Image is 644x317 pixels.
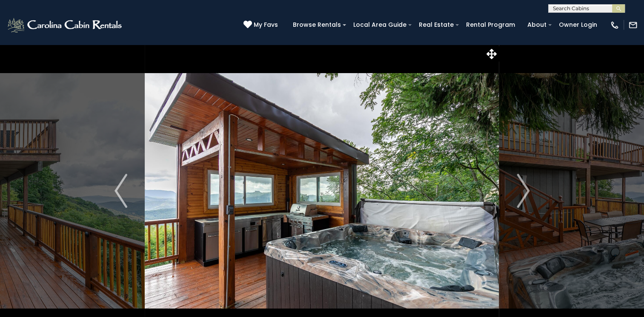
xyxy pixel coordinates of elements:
img: White-1-2.png [6,17,124,34]
a: Real Estate [415,18,458,31]
a: My Favs [243,20,280,30]
img: mail-regular-white.png [628,20,638,30]
a: Owner Login [555,18,601,31]
a: Rental Program [462,18,519,31]
img: arrow [517,174,530,208]
a: Local Area Guide [349,18,411,31]
img: phone-regular-white.png [610,20,619,30]
span: My Favs [254,20,278,29]
a: Browse Rentals [289,18,345,31]
img: arrow [114,174,127,208]
a: About [523,18,551,31]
